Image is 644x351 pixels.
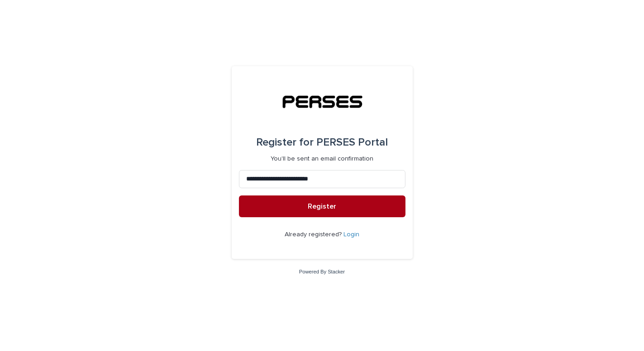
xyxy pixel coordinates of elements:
[273,88,371,115] img: tSkXltGzRgGXHrgo7SoP
[299,269,345,274] a: Powered By Stacker
[308,203,336,210] span: Register
[343,231,359,238] a: Login
[239,195,405,217] button: Register
[256,130,388,155] div: PERSES Portal
[256,137,314,148] span: Register for
[285,231,343,238] span: Already registered?
[271,155,373,163] p: You'll be sent an email confirmation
